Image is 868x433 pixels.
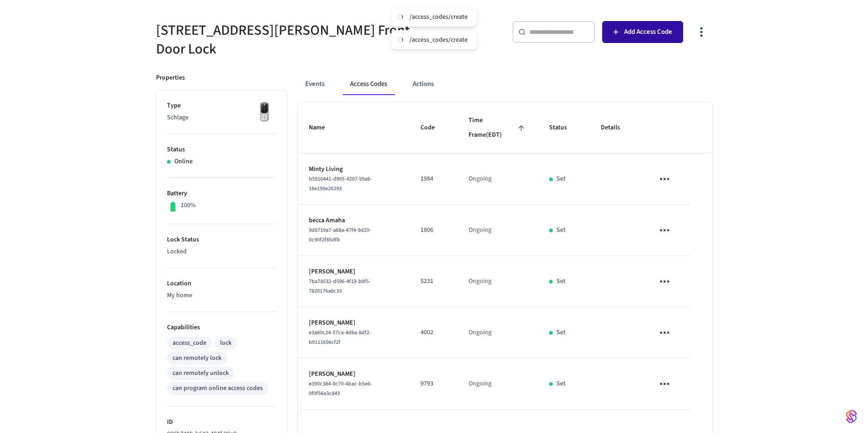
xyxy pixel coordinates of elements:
[167,189,276,198] p: Battery
[220,338,232,348] div: lock
[309,165,399,174] p: Minty Living
[253,101,276,124] img: Yale Assure Touchscreen Wifi Smart Lock, Satin Nickel, Front
[421,277,447,286] p: 5231
[624,26,672,38] span: Add Access Code
[556,174,566,184] p: Set
[173,338,206,348] div: access_code
[298,73,712,95] div: ant example
[309,278,371,295] span: 7ba78532-d596-4f19-b9f5-7820176a6c33
[556,379,566,389] p: Set
[343,73,394,95] button: Access Codes
[173,369,229,378] div: can remotely unlock
[167,145,276,155] p: Status
[469,113,528,142] span: Time Frame(EDT)
[421,174,447,184] p: 1984
[167,417,276,427] p: ID
[410,13,468,21] div: /access_codes/create
[309,369,399,379] p: [PERSON_NAME]
[309,226,371,244] span: 9d8719a7-a68a-47f4-9d20-0c90f2f85dfb
[298,102,712,410] table: sticky table
[167,247,276,257] p: Locked
[421,328,447,337] p: 4002
[458,256,539,307] td: Ongoing
[421,379,447,389] p: 9793
[309,216,399,225] p: becca Amaha
[458,358,539,410] td: Ongoing
[173,353,221,363] div: can remotely lock
[167,101,276,111] p: Type
[556,328,566,337] p: Set
[309,380,372,397] span: e390c384-0c70-4bac-b5e6-0f0f56a3c843
[601,121,632,135] span: Details
[410,36,468,44] div: /access_codes/create
[167,323,276,332] p: Capabilities
[167,291,276,300] p: My home
[309,329,371,346] span: e3a60c24-57ca-4d6a-8df2-b0111656cf2f
[556,225,566,235] p: Set
[156,21,429,59] h5: [STREET_ADDRESS][PERSON_NAME] Front Door Lock
[846,409,857,424] img: SeamLogoGradient.69752ec5.svg
[181,201,196,210] p: 100%
[458,154,539,205] td: Ongoing
[174,157,193,166] p: Online
[309,318,399,328] p: [PERSON_NAME]
[405,73,441,95] button: Actions
[167,279,276,289] p: Location
[556,277,566,286] p: Set
[309,267,399,277] p: [PERSON_NAME]
[173,384,263,393] div: can program online access codes
[421,225,447,235] p: 1806
[309,175,372,192] span: b5916441-d905-4207-99a6-16e199e26293
[549,121,579,135] span: Status
[458,205,539,256] td: Ongoing
[167,235,276,245] p: Lock Status
[156,73,185,83] p: Properties
[458,307,539,358] td: Ongoing
[421,121,447,135] span: Code
[298,73,332,95] button: Events
[167,113,276,123] p: Schlage
[602,21,683,43] button: Add Access Code
[309,121,337,135] span: Name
